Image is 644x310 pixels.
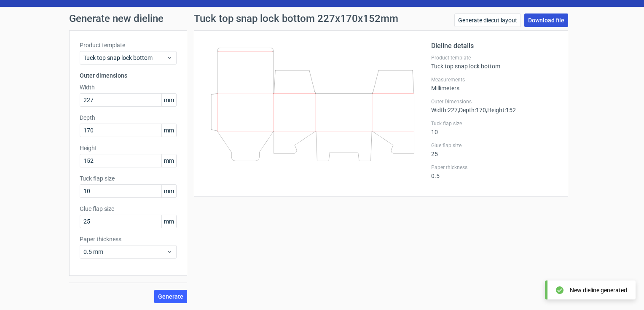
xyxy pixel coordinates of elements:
label: Height [80,144,177,152]
span: , Depth : 170 [458,107,486,113]
div: 25 [431,142,558,157]
div: Millimeters [431,76,558,92]
h2: Dieline details [431,41,558,51]
span: mm [161,185,176,197]
label: Width [80,83,177,92]
label: Depth [80,113,177,122]
a: Generate diecut layout [454,13,521,27]
label: Product template [80,41,177,49]
span: 0.5 mm [83,248,166,256]
div: Tuck top snap lock bottom [431,54,558,70]
span: mm [161,215,176,228]
button: Generate [154,290,187,303]
div: 0.5 [431,164,558,179]
a: Download file [524,13,568,27]
label: Outer Dimensions [431,98,558,105]
label: Glue flap size [80,205,177,213]
label: Product template [431,54,558,61]
span: mm [161,154,176,167]
span: mm [161,94,176,106]
span: Width : 227 [431,107,458,113]
div: New dieline generated [570,286,627,294]
label: Measurements [431,76,558,83]
label: Tuck flap size [431,120,558,127]
label: Tuck flap size [80,174,177,183]
label: Paper thickness [431,164,558,171]
span: , Height : 152 [486,107,516,113]
h3: Outer dimensions [80,71,177,80]
label: Paper thickness [80,235,177,243]
label: Glue flap size [431,142,558,149]
span: Tuck top snap lock bottom [83,54,166,62]
h1: Tuck top snap lock bottom 227x170x152mm [194,13,398,24]
div: 10 [431,120,558,135]
h1: Generate new dieline [69,13,575,24]
span: mm [161,124,176,137]
span: Generate [158,294,183,299]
